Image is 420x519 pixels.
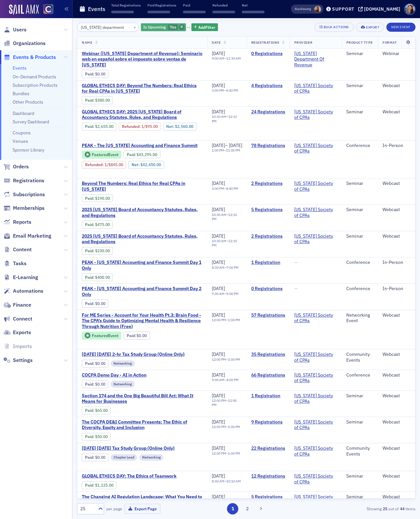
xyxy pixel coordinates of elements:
[212,291,224,296] time: 7:00 AM
[294,233,337,245] a: [US_STATE] Society of CPAs
[212,148,224,152] time: 1:00 PM
[251,109,285,115] a: 24 Registrations
[13,110,34,116] a: Dashboard
[85,382,93,387] a: Paid
[163,123,197,130] div: Net: $256000
[13,329,31,336] span: Exports
[13,54,56,61] span: Events & Products
[212,259,225,265] span: [DATE]
[4,260,27,267] a: Tasks
[13,177,44,184] span: Registrations
[251,312,285,318] a: 57 Registrations
[212,357,226,362] time: 12:00 PM
[13,205,45,212] span: Memberships
[13,343,32,350] span: Imports
[251,494,285,500] a: 5 Registrations
[132,162,140,167] span: Net :
[212,56,241,61] div: –
[346,40,373,45] span: Product Type
[9,5,39,15] a: SailAMX
[4,191,45,198] a: Subscriptions
[82,446,190,451] span: October 2025 Wednesday Tax Study Group (Online Only)
[251,393,285,399] a: 1 Registration
[111,3,141,7] p: Total Registrations
[13,91,29,96] a: Bundles
[294,207,337,218] a: [US_STATE] Society of CPAs
[226,265,239,270] time: 7:00 PM
[85,408,93,413] a: Paid
[294,419,337,431] a: [US_STATE] Society of CPAs
[82,260,203,271] span: PEAK - Colorado Accounting and Finance Summit Day 1 Only
[242,503,253,514] button: 2
[85,222,93,227] a: Paid
[127,333,135,338] a: Paid
[294,83,337,94] span: Colorado Society of CPAs
[294,51,337,68] a: [US_STATE] Department Of Revenue
[143,24,166,29] span: Is Upcoming
[346,143,374,149] div: Conference
[346,312,374,324] div: Networking Event
[4,26,27,33] a: Users
[13,40,46,47] span: Organizations
[366,26,379,29] div: Export
[294,143,337,154] span: Colorado Society of CPAs
[82,494,203,505] span: The Changing AI Regulation Landscape: What You Need to Know
[95,98,110,103] span: $380.00
[39,4,53,15] a: View Homepage
[226,88,238,93] time: 4:40 PM
[13,315,32,322] span: Connect
[212,40,221,45] span: Date
[82,352,190,357] a: [DATE] [DATE] 2-hr Tax Study Group (Online Only)
[212,83,225,88] span: [DATE]
[382,83,411,89] div: Webcast
[212,11,235,13] span: ‌
[4,343,32,350] a: Imports
[85,248,95,253] span: :
[85,196,93,201] a: Paid
[294,352,337,363] span: Colorado Society of CPAs
[95,222,110,227] span: $475.00
[124,332,150,339] div: Paid: 59 - $0
[85,98,95,103] span: :
[82,299,108,307] div: Paid: 2 - $0
[85,162,102,167] a: Refunded
[294,109,337,120] span: Colorado Society of CPAs
[82,473,190,479] a: GLOBAL ETHICS DAY: The Ethics of Teamwork
[140,162,161,167] span: $42,450.00
[183,11,206,13] span: ‌
[251,83,285,89] a: 4 Registrations
[82,312,203,330] a: For ME Series - Account for Your Health Pt.3: Brain Food - The CPA’s Guide to Optimizing Mental H...
[127,333,137,338] span: :
[85,483,93,488] a: Paid
[212,233,225,239] span: [DATE]
[226,148,240,152] time: 11:50 PM
[294,352,337,363] a: [US_STATE] Society of CPAs
[170,24,176,29] span: Yes
[212,286,225,291] span: [DATE]
[294,259,298,265] span: —
[212,88,224,93] time: 3:00 PM
[119,123,161,130] div: Refunded: 30 - $265500
[82,273,113,281] div: Paid: 4 - $40000
[251,446,285,451] a: 22 Registrations
[404,4,415,15] span: Profile
[4,163,29,170] a: Orders
[127,152,135,157] a: Paid
[13,288,43,295] span: Automations
[356,23,384,32] button: Export
[85,275,95,280] span: :
[251,181,285,186] a: 2 Registrations
[128,161,164,169] div: Net: $4245000
[85,222,95,227] span: :
[382,312,411,318] div: Webcast
[294,143,337,154] a: [US_STATE] Society of CPAs
[382,40,397,45] span: Format
[295,7,311,11] span: Viewing
[212,56,224,61] time: 9:00 AM
[82,419,203,431] span: The COCPA DE&I Committee Presents: The Ethic of Diversity, Equity and Inclusion
[382,109,411,115] div: Webcast
[82,70,108,78] div: Paid: 0 - $0
[166,124,175,129] span: Net :
[4,40,46,47] a: Organizations
[127,152,137,157] span: :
